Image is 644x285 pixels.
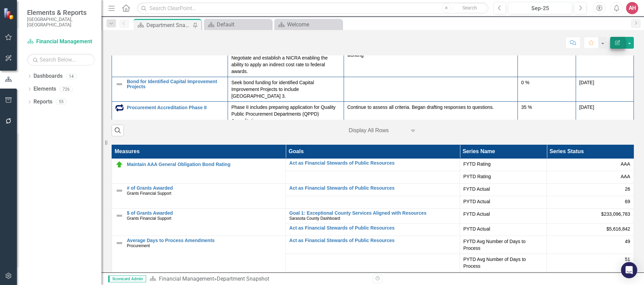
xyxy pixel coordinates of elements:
[115,187,123,195] img: Not Defined
[289,211,456,216] a: Goal 1: Exceptional County Services Aligned with Resources
[112,158,286,183] td: Double-Click to Edit Right Click for Context Menu
[463,238,543,252] span: FYTD Avg Number of Days to Process
[112,208,286,236] td: Double-Click to Edit Right Click for Context Menu
[621,262,637,278] div: Open Intercom Messenger
[286,183,460,196] td: Double-Click to Edit Right Click for Context Menu
[463,186,543,192] span: FYTD Actual
[112,77,228,101] td: Double-Click to Edit Right Click for Context Menu
[146,21,191,29] div: Department Snapshot
[217,276,269,282] div: Department Snapshot
[521,79,572,86] div: 0 %
[112,101,228,126] td: Double-Click to Edit Right Click for Context Menu
[625,198,630,205] span: 69
[231,79,340,99] p: Seek bond funding for identified Capital Improvement Projects to include [GEOGRAPHIC_DATA] 3.
[286,236,460,254] td: Double-Click to Edit Right Click for Context Menu
[228,43,344,77] td: Double-Click to Edit
[286,208,460,223] td: Double-Click to Edit Right Click for Context Menu
[287,20,340,29] div: Welcome
[127,211,282,216] a: $ of Grants Awarded
[115,161,123,169] img: On Target
[347,104,514,111] p: Continue to assess all criteria. Began drafting responses to questions.
[510,4,570,13] div: Sep-25
[149,275,368,283] div: »
[206,20,270,29] a: Default
[3,8,15,20] img: ClearPoint Strategy
[462,5,477,10] span: Search
[289,225,456,231] a: Act as Financial Stewards of Public Resources
[33,72,63,80] a: Dashboards
[127,191,171,196] span: Grants Financial Support
[27,17,95,28] small: [GEOGRAPHIC_DATA], [GEOGRAPHIC_DATA]
[56,99,67,105] div: 55
[521,104,572,111] div: 35 %
[625,256,630,263] span: 51
[289,186,456,191] a: Act as Financial Stewards of Public Resources
[463,225,543,232] span: PYTD Actual
[463,256,543,269] span: PYTD Avg Number of Days to Process
[344,43,517,77] td: Double-Click to Edit
[576,43,634,77] td: Double-Click to Edit
[625,238,630,245] span: 49
[127,216,171,221] span: Grants Financial Support
[127,79,224,90] a: Bond for Identified Capital Improvement Projects
[66,73,77,79] div: 14
[625,186,630,192] span: 26
[276,20,340,29] a: Welcome
[344,101,517,126] td: Double-Click to Edit
[344,77,517,101] td: Double-Click to Edit
[289,161,456,166] a: Act as Financial Stewards of Public Resources
[508,2,572,14] button: Sep-25
[576,101,634,126] td: Double-Click to Edit
[127,162,282,167] a: Maintain AAA General Obligation Bond Rating
[621,173,630,180] span: AAA
[463,161,543,167] span: FYTD Rating
[33,98,52,106] a: Reports
[547,171,634,183] td: Double-Click to Edit
[547,158,634,171] td: Double-Click to Edit
[217,20,270,29] div: Default
[626,2,638,14] button: AH
[231,104,340,124] p: Phase II includes preparing application for Quality Public Procurement Departments (QPPD) Accredi...
[286,223,460,236] td: Double-Click to Edit Right Click for Context Menu
[60,86,73,92] div: 726
[127,186,282,191] a: # of Grants Awarded
[115,104,123,112] img: Carry Forward
[112,183,286,208] td: Double-Click to Edit Right Click for Context Menu
[137,2,488,14] input: Search ClearPoint...
[115,212,123,220] img: Not Defined
[463,173,543,180] span: PYTD Rating
[463,198,543,205] span: PYTD Actual
[289,238,456,243] a: Act as Financial Stewards of Public Resources
[33,85,56,93] a: Elements
[289,216,340,221] span: Sarasota County Dashboard
[518,43,576,77] td: Double-Click to Edit
[115,80,123,88] img: Not Defined
[606,225,630,232] span: $5,616,842
[518,101,576,126] td: Double-Click to Edit
[601,211,630,217] span: $233,096,783
[621,161,630,167] span: AAA
[115,239,123,247] img: Not Defined
[27,38,95,46] a: Financial Management
[579,104,594,110] span: [DATE]
[228,101,344,126] td: Double-Click to Edit
[127,238,282,243] a: Average Days to Process Amendments
[159,276,214,282] a: Financial Management
[27,54,95,66] input: Search Below...
[27,8,95,17] span: Elements & Reports
[231,53,340,75] p: Negotiate and establish a NICRA enabling the ability to apply an indirect cost rate to federal aw...
[112,43,228,77] td: Double-Click to Edit Right Click for Context Menu
[127,105,224,110] a: Procurement Accreditation Phase II
[463,211,543,217] span: FYTD Actual
[228,77,344,101] td: Double-Click to Edit
[576,77,634,101] td: Double-Click to Edit
[460,158,547,171] td: Double-Click to Edit
[108,276,146,282] span: Scorecard Admin
[579,80,594,85] span: [DATE]
[127,243,150,248] span: Procurement
[460,171,547,183] td: Double-Click to Edit
[453,3,487,13] button: Search
[286,158,460,171] td: Double-Click to Edit Right Click for Context Menu
[518,77,576,101] td: Double-Click to Edit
